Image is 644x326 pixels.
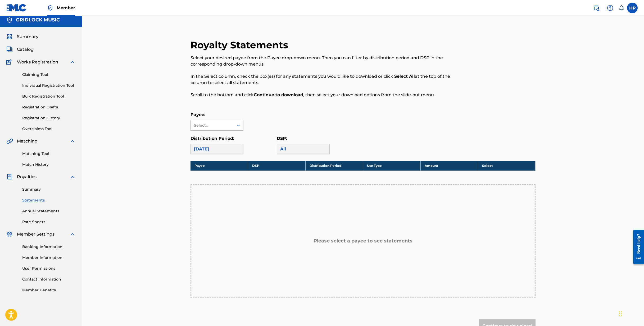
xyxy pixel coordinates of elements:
[191,161,248,171] th: Payee
[591,3,602,13] a: Public Search
[57,5,75,11] span: Member
[22,244,76,250] a: Banking Information
[6,4,27,12] img: MLC Logo
[17,34,38,40] span: Summary
[22,126,76,132] a: Overclaims Tool
[191,73,456,86] p: In the Select column, check the box(es) for any statements you would like to download or click at...
[17,231,55,237] span: Member Settings
[22,72,76,77] a: Claiming Tool
[6,46,13,53] img: Catalog
[6,174,13,180] img: Royalties
[69,138,76,144] img: expand
[619,5,624,11] div: Notifications
[627,3,638,13] div: User Menu
[629,224,644,270] iframe: Resource Center
[254,92,303,97] strong: Continue to download
[17,59,58,65] span: Works Registration
[277,136,287,141] label: DSP:
[191,55,456,67] p: Select your desired payee from the Payee drop-down menu. Then you can filter by distribution peri...
[47,5,53,11] img: Top Rightsholder
[22,115,76,121] a: Registration History
[191,39,291,51] h2: Royalty Statements
[191,136,234,141] label: Distribution Period:
[69,174,76,180] img: expand
[69,59,76,65] img: expand
[420,161,478,171] th: Amount
[6,231,13,237] img: Member Settings
[394,74,415,79] strong: Select All
[22,83,76,88] a: Individual Registration Tool
[22,94,76,99] a: Bulk Registration Tool
[22,104,76,110] a: Registration Drafts
[6,59,13,65] img: Works Registration
[6,138,13,144] img: Matching
[22,255,76,260] a: Member Information
[619,306,622,322] div: Drag
[22,208,76,214] a: Annual Statements
[22,266,76,271] a: User Permissions
[306,161,363,171] th: Distribution Period
[22,277,76,282] a: Contact Information
[69,231,76,237] img: expand
[478,161,535,171] th: Select
[6,34,38,40] a: SummarySummary
[194,123,230,128] div: Select...
[22,151,76,157] a: Matching Tool
[17,138,38,144] span: Matching
[6,17,13,23] img: Accounts
[191,112,205,117] label: Payee:
[191,92,456,98] p: Scroll to the bottom and click , then select your download options from the slide-out menu.
[248,161,305,171] th: DSP
[593,5,600,11] img: search
[22,198,76,203] a: Statements
[17,174,37,180] span: Royalties
[363,161,420,171] th: Use Type
[16,17,60,23] h5: GRIDLOCK MUSIC
[314,238,412,244] h5: Please select a payee to see statements
[6,46,34,53] a: CatalogCatalog
[22,219,76,225] a: Rate Sheets
[618,301,644,326] iframe: Chat Widget
[22,187,76,192] a: Summary
[22,287,76,293] a: Member Benefits
[605,3,615,13] div: Help
[22,162,76,167] a: Match History
[17,46,34,53] span: Catalog
[607,5,613,11] img: help
[6,34,13,40] img: Summary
